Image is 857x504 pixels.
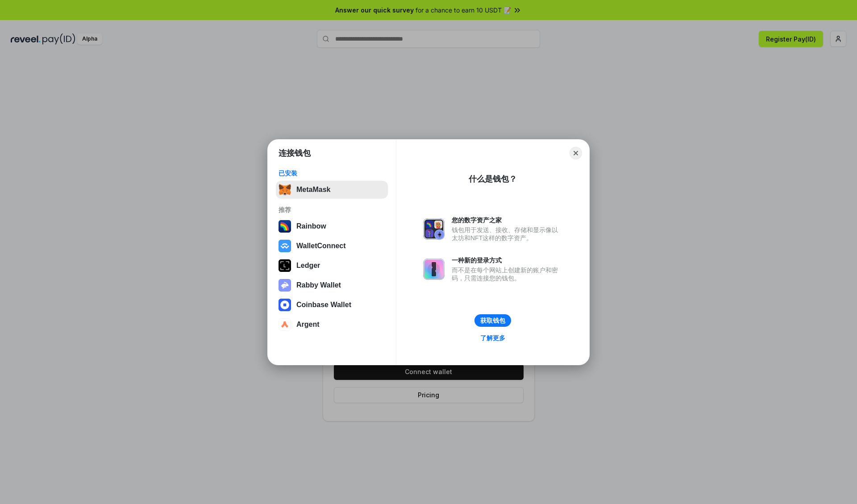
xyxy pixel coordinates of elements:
[276,181,388,199] button: MetaMask
[480,334,505,342] div: 了解更多
[452,226,562,242] div: 钱包用于发送、接收、存储和显示像以太坊和NFT这样的数字资产。
[423,258,445,280] img: svg+xml,%3Csvg%20xmlns%3D%22http%3A%2F%2Fwww.w3.org%2F2000%2Fsvg%22%20fill%3D%22none%22%20viewBox...
[276,316,388,333] button: Argent
[279,183,291,196] img: svg+xml,%3Csvg%20fill%3D%22none%22%20height%3D%2233%22%20viewBox%3D%220%200%2035%2033%22%20width%...
[480,317,505,325] div: 获取钱包
[296,242,346,250] div: WalletConnect
[276,237,388,255] button: WalletConnect
[452,216,562,224] div: 您的数字资产之家
[452,266,562,282] div: 而不是在每个网站上创建新的账户和密码，只需连接您的钱包。
[279,169,385,177] div: 已安装
[296,321,320,329] div: Argent
[296,262,320,270] div: Ledger
[570,147,582,159] button: Close
[469,174,517,184] div: 什么是钱包？
[296,222,326,230] div: Rainbow
[279,220,291,233] img: svg+xml,%3Csvg%20width%3D%22120%22%20height%3D%22120%22%20viewBox%3D%220%200%20120%20120%22%20fil...
[452,256,562,264] div: 一种新的登录方式
[279,240,291,252] img: svg+xml,%3Csvg%20width%3D%2228%22%20height%3D%2228%22%20viewBox%3D%220%200%2028%2028%22%20fill%3D...
[296,186,330,194] div: MetaMask
[423,218,445,240] img: svg+xml,%3Csvg%20xmlns%3D%22http%3A%2F%2Fwww.w3.org%2F2000%2Fsvg%22%20fill%3D%22none%22%20viewBox...
[279,279,291,292] img: svg+xml,%3Csvg%20xmlns%3D%22http%3A%2F%2Fwww.w3.org%2F2000%2Fsvg%22%20fill%3D%22none%22%20viewBox...
[276,257,388,275] button: Ledger
[276,276,388,294] button: Rabby Wallet
[279,299,291,311] img: svg+xml,%3Csvg%20width%3D%2228%22%20height%3D%2228%22%20viewBox%3D%220%200%2028%2028%22%20fill%3D...
[296,281,341,289] div: Rabby Wallet
[276,296,388,314] button: Coinbase Wallet
[279,259,291,272] img: svg+xml,%3Csvg%20xmlns%3D%22http%3A%2F%2Fwww.w3.org%2F2000%2Fsvg%22%20width%3D%2228%22%20height%3...
[279,318,291,331] img: svg+xml,%3Csvg%20width%3D%2228%22%20height%3D%2228%22%20viewBox%3D%220%200%2028%2028%22%20fill%3D...
[475,332,511,344] a: 了解更多
[279,206,385,214] div: 推荐
[279,148,311,158] h1: 连接钱包
[296,301,351,309] div: Coinbase Wallet
[474,314,511,327] button: 获取钱包
[276,217,388,235] button: Rainbow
